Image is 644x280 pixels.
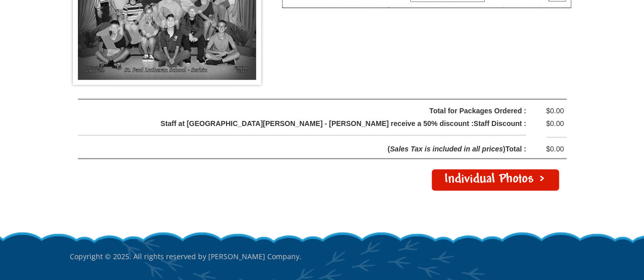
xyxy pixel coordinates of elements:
[104,117,526,130] div: Staff at St Paul Lutheran School - Serbin receive a 50% discount
[534,143,564,155] div: $0.00
[534,105,564,117] div: $0.00
[104,105,526,117] div: Total for Packages Ordered :
[506,145,526,153] span: Total :
[473,119,526,128] span: Staff Discount :
[78,143,526,155] div: ( )
[390,145,503,153] span: Sales Tax is included in all prices
[432,169,559,191] a: Individual Photos >
[534,117,564,130] div: $0.00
